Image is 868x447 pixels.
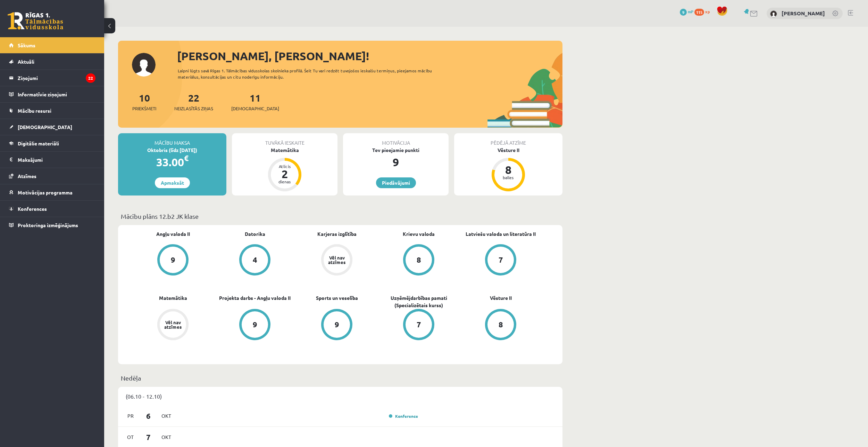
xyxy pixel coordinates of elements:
[378,244,460,277] a: 8
[18,222,78,228] span: Proktoringa izmēģinājums
[9,86,95,102] a: Informatīvie ziņojumi
[132,105,156,112] span: Priekšmeti
[378,294,460,309] a: Uzņēmējdarbības pamati (Specializētais kurss)
[118,387,562,406] div: (06.10 - 12.10)
[327,255,347,264] div: Vēl nav atzīmes
[159,294,187,302] a: Matemātika
[343,133,449,146] div: Motivācija
[132,91,156,112] a: 10Priekšmeti
[253,321,257,328] div: 9
[9,103,95,119] a: Mācību resursi
[86,73,95,83] i: 22
[694,9,704,16] span: 115
[454,133,562,146] div: Pēdējā atzīme
[403,230,435,238] a: Krievu valoda
[18,70,95,86] legend: Ziņojumi
[378,309,460,342] a: 7
[245,230,265,238] a: Datorika
[156,230,190,238] a: Angļu valoda II
[9,37,95,53] a: Sākums
[219,294,291,302] a: Projekta darbs - Angļu valoda II
[9,70,95,86] a: Ziņojumi22
[389,413,418,419] a: Konference
[498,175,519,179] div: balles
[9,201,95,217] a: Konferences
[123,410,138,421] span: Pr
[454,146,562,192] a: Vēsture II 8 balles
[138,431,159,443] span: 7
[705,9,710,14] span: xp
[343,146,449,154] div: Tev pieejamie punkti
[18,107,51,114] span: Mācību resursi
[9,184,95,200] a: Motivācijas programma
[18,140,59,146] span: Digitālie materiāli
[694,9,713,14] a: 115 xp
[18,189,73,195] span: Motivācijas programma
[159,432,174,442] span: Okt
[232,133,337,146] div: Tuvākā ieskaite
[782,10,825,17] a: [PERSON_NAME]
[118,154,226,170] div: 33.00
[9,152,95,168] a: Maksājumi
[317,230,357,238] a: Karjeras izglītība
[132,244,214,277] a: 9
[123,432,138,442] span: Ot
[376,177,416,188] a: Piedāvājumi
[18,152,95,168] legend: Maksājumi
[490,294,512,302] a: Vēsture II
[214,244,296,277] a: 4
[8,12,63,30] a: Rīgas 1. Tālmācības vidusskola
[118,133,226,146] div: Mācību maksa
[9,135,95,151] a: Digitālie materiāli
[335,321,339,328] div: 9
[18,173,36,179] span: Atzīmes
[296,244,378,277] a: Vēl nav atzīmes
[18,124,72,130] span: [DEMOGRAPHIC_DATA]
[680,9,687,16] span: 9
[171,256,175,264] div: 9
[343,154,449,170] div: 9
[232,146,337,154] div: Matemātika
[499,321,503,328] div: 8
[688,9,693,14] span: mP
[231,91,279,112] a: 11[DEMOGRAPHIC_DATA]
[316,294,358,302] a: Sports un veselība
[460,309,542,342] a: 8
[454,146,562,154] div: Vēsture II
[118,146,226,154] div: Oktobris (līdz [DATE])
[770,10,777,17] img: Tomass Kuks
[231,105,279,112] span: [DEMOGRAPHIC_DATA]
[417,256,421,264] div: 8
[174,105,213,112] span: Neizlasītās ziņas
[121,211,560,221] p: Mācību plāns 12.b2 JK klase
[417,321,421,328] div: 7
[253,256,257,264] div: 4
[9,54,95,70] a: Aktuāli
[460,244,542,277] a: 7
[18,42,35,48] span: Sākums
[138,410,159,422] span: 6
[18,58,34,65] span: Aktuāli
[121,373,560,383] p: Nedēļa
[296,309,378,342] a: 9
[163,320,183,329] div: Vēl nav atzīmes
[9,217,95,233] a: Proktoringa izmēģinājums
[466,230,536,238] a: Latviešu valoda un literatūra II
[18,206,47,212] span: Konferences
[9,168,95,184] a: Atzīmes
[18,86,95,102] legend: Informatīvie ziņojumi
[178,67,444,80] div: Laipni lūgts savā Rīgas 1. Tālmācības vidusskolas skolnieka profilā. Šeit Tu vari redzēt tuvojošo...
[680,9,693,14] a: 9 mP
[232,146,337,192] a: Matemātika Atlicis 2 dienas
[499,256,503,264] div: 7
[498,164,519,175] div: 8
[159,410,174,421] span: Okt
[177,48,562,64] div: [PERSON_NAME], [PERSON_NAME]!
[9,119,95,135] a: [DEMOGRAPHIC_DATA]
[132,309,214,342] a: Vēl nav atzīmes
[184,153,189,163] span: €
[174,91,213,112] a: 22Neizlasītās ziņas
[155,177,190,188] a: Apmaksāt
[274,179,295,184] div: dienas
[274,168,295,179] div: 2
